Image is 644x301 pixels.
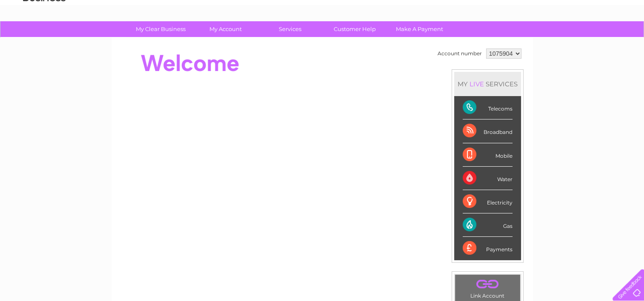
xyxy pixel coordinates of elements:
[384,21,455,37] a: Make A Payment
[126,21,196,37] a: My Clear Business
[463,143,512,167] div: Mobile
[463,96,512,119] div: Telecoms
[515,36,534,43] a: Energy
[570,36,582,43] a: Blog
[190,21,260,37] a: My Account
[463,237,512,260] div: Payments
[463,190,512,213] div: Electricity
[484,4,542,15] a: 0333 014 3131
[463,167,512,190] div: Water
[463,119,512,143] div: Broadband
[457,277,518,292] a: .
[255,21,325,37] a: Services
[463,213,512,237] div: Gas
[23,22,66,48] img: logo.png
[494,36,510,43] a: Water
[320,21,390,37] a: Customer Help
[454,72,521,96] div: MY SERVICES
[587,36,608,43] a: Contact
[435,46,484,61] td: Account number
[616,36,636,43] a: Log out
[121,5,524,41] div: Clear Business is a trading name of Verastar Limited (registered in [GEOGRAPHIC_DATA] No. 3667643...
[455,274,521,301] td: Link Account
[468,80,486,88] div: LIVE
[539,36,565,43] a: Telecoms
